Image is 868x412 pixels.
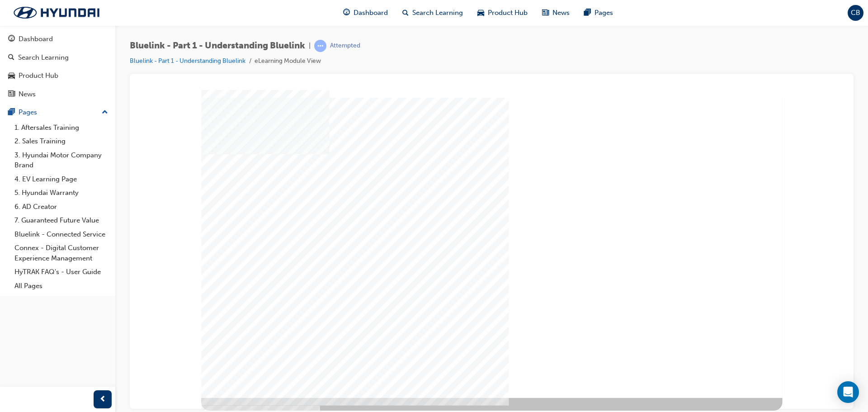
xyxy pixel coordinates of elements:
[336,4,395,22] a: guage-iconDashboard
[542,7,549,19] span: news-icon
[343,7,350,19] span: guage-icon
[4,49,112,66] a: Search Learning
[11,279,112,293] a: All Pages
[99,394,106,405] span: prev-icon
[11,172,112,186] a: 4. EV Learning Page
[130,41,305,51] span: Bluelink - Part 1 - Understanding Bluelink
[255,56,321,66] li: eLearning Module View
[11,121,112,135] a: 1. Aftersales Training
[8,90,15,99] span: news-icon
[4,86,112,103] a: News
[4,31,112,47] a: Dashboard
[19,89,36,99] div: News
[488,8,528,18] span: Product Hub
[11,213,112,227] a: 7. Guaranteed Future Value
[11,148,112,172] a: 3. Hyundai Motor Company Brand
[11,200,112,214] a: 6. AD Creator
[130,57,245,65] a: Bluelink - Part 1 - Understanding Bluelink
[11,227,112,242] a: Bluelink - Connected Service
[19,107,37,118] div: Pages
[4,104,112,121] button: Pages
[11,241,112,265] a: Connex - Digital Customer Experience Management
[8,109,15,117] span: pages-icon
[354,8,388,18] span: Dashboard
[837,381,859,403] div: Open Intercom Messenger
[851,8,860,18] span: CB
[11,134,112,148] a: 2. Sales Training
[4,67,112,84] a: Product Hub
[19,34,53,44] div: Dashboard
[5,3,108,22] img: Trak
[4,29,112,104] button: DashboardSearch LearningProduct HubNews
[102,107,108,118] span: up-icon
[577,4,620,22] a: pages-iconPages
[402,7,409,19] span: search-icon
[412,8,463,18] span: Search Learning
[11,265,112,279] a: HyTRAK FAQ's - User Guide
[11,186,112,200] a: 5. Hyundai Warranty
[477,7,484,19] span: car-icon
[470,4,535,22] a: car-iconProduct Hub
[395,4,470,22] a: search-iconSearch Learning
[330,42,360,50] div: Attempted
[848,5,863,21] button: CB
[309,41,311,51] span: |
[8,35,15,43] span: guage-icon
[584,7,591,19] span: pages-icon
[19,71,58,81] div: Product Hub
[314,40,326,52] span: learningRecordVerb_ATTEMPT-icon
[594,8,613,18] span: Pages
[18,52,69,63] div: Search Learning
[8,54,14,62] span: search-icon
[552,8,570,18] span: News
[535,4,577,22] a: news-iconNews
[8,72,15,80] span: car-icon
